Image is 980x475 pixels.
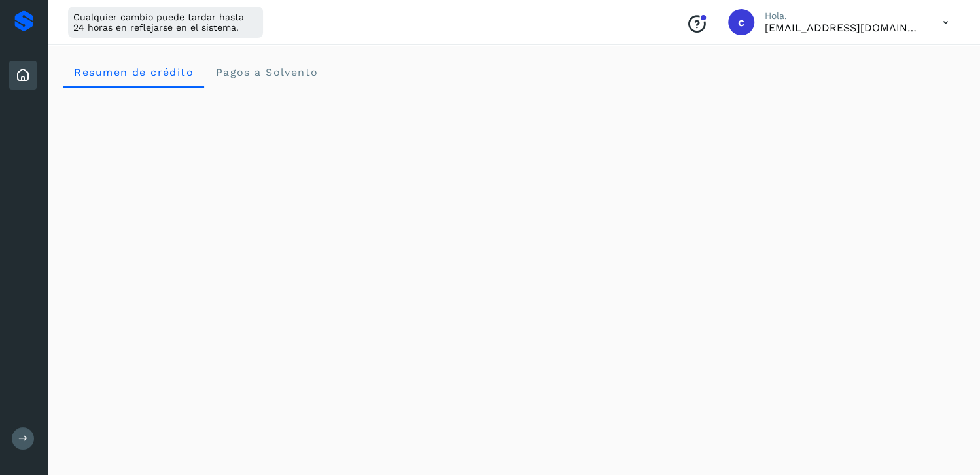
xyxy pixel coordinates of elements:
p: Hola, [765,10,922,22]
span: Resumen de crédito [73,66,194,78]
p: cpmariocepeda@gmail.com [765,22,922,34]
div: Cualquier cambio puede tardar hasta 24 horas en reflejarse en el sistema. [68,7,263,38]
span: Pagos a Solvento [215,66,318,78]
div: Inicio [9,61,37,90]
